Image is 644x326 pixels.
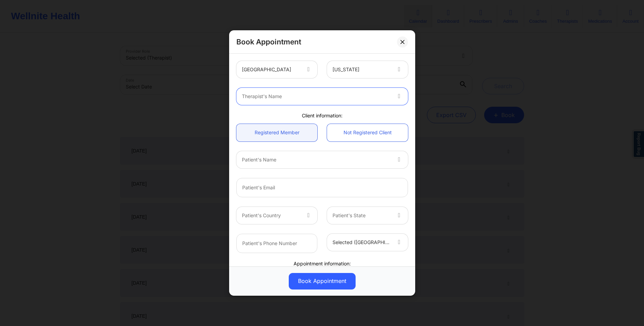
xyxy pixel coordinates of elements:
[232,112,413,119] div: Client information:
[236,178,408,197] input: Patient's Email
[333,61,391,78] div: [US_STATE]
[236,124,317,141] a: Registered Member
[333,234,391,251] div: Selected ([GEOGRAPHIC_DATA]/los_angeles)
[327,124,408,141] a: Not Registered Client
[236,234,317,253] input: Patient's Phone Number
[289,273,356,290] button: Book Appointment
[242,61,300,78] div: [GEOGRAPHIC_DATA]
[236,37,301,46] h2: Book Appointment
[232,260,413,267] div: Appointment information:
